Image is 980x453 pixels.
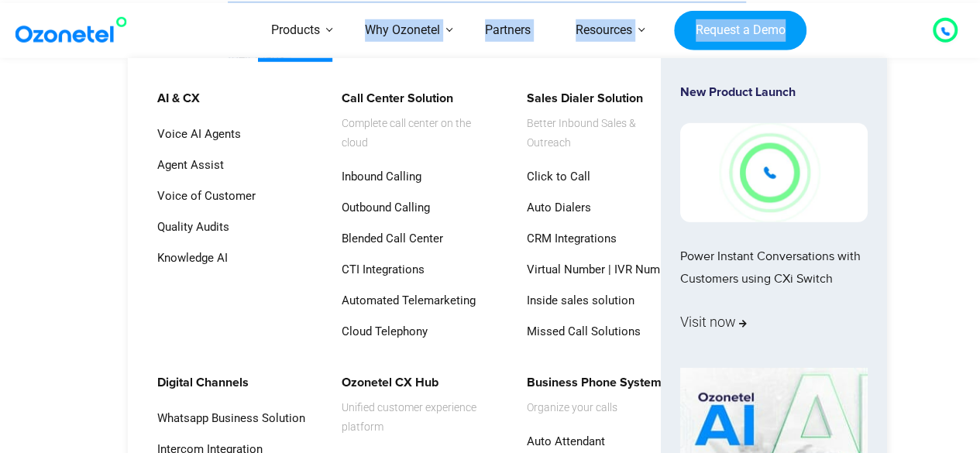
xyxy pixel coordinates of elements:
a: New Product LaunchPower Instant Conversations with Customers using CXi SwitchVisit now [680,85,868,362]
a: Products [249,3,342,58]
a: Virtual Number | IVR Number [517,257,679,283]
span: Organize your calls [527,398,662,417]
span: Visit now [680,310,747,335]
span: Better Inbound Sales & Outreach [527,113,679,152]
a: Whatsapp Business Solution [147,406,308,431]
a: Digital Channels [147,369,251,396]
a: Request a Demo [674,10,806,50]
img: New-Project-17.png [680,123,868,222]
span: Unified customer experience platform [342,398,494,437]
a: Business Phone SystemOrganize your calls [517,369,664,420]
a: Automated Telemarketing [332,288,478,314]
a: Inbound Calling [332,164,424,190]
a: Why Ozonetel [342,3,462,58]
a: Cloud Telephony [332,319,430,345]
a: Knowledge AI [147,245,230,270]
a: Missed Call Solutions [517,319,643,345]
a: Blended Call Center [332,226,445,252]
a: Quality Audits [147,214,232,239]
a: Call Center SolutionComplete call center on the cloud [332,85,497,155]
a: CRM Integrations [517,226,619,252]
a: Voice of Customer [147,183,258,208]
a: AI & CX [147,85,202,112]
a: Partners [462,3,553,58]
span: Complete call center on the cloud [342,113,494,152]
a: Agent Assist [147,152,226,177]
a: Sales Dialer SolutionBetter Inbound Sales & Outreach [517,85,682,155]
a: CTI Integrations [332,257,427,283]
a: Ozonetel CX HubUnified customer experience platform [332,369,497,439]
a: Voice AI Agents [147,121,243,146]
a: Resources [553,3,655,58]
a: Outbound Calling [332,195,432,221]
a: Click to Call [517,164,593,190]
a: Auto Dialers [517,195,593,221]
a: Inside sales solution [517,288,637,314]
